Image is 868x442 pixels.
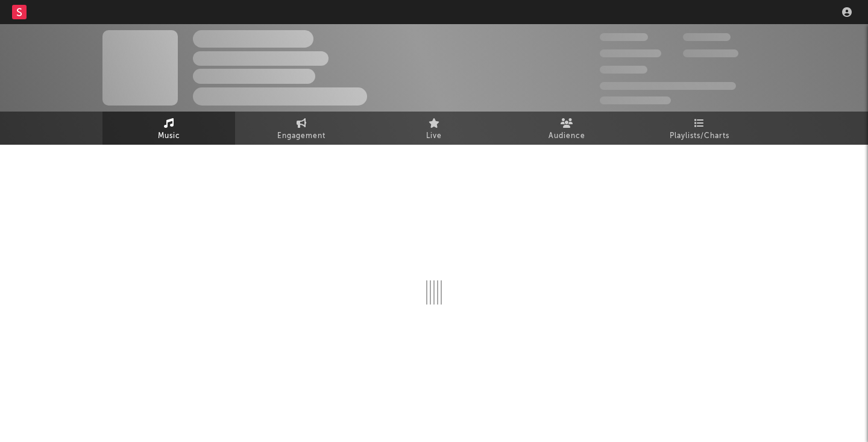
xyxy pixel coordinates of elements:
span: 300 000 [600,33,648,41]
span: Playlists/Charts [670,129,729,144]
span: 50 000 000 Monthly Listeners [600,82,736,90]
span: 50 000 000 [600,49,661,57]
span: Audience [549,129,585,144]
span: 1 000 000 [683,49,738,57]
span: Jump Score: 85.0 [600,96,671,104]
a: Audience [500,112,633,145]
a: Music [102,112,235,145]
span: Engagement [277,129,325,144]
span: 100 000 [683,33,731,41]
span: Live [426,129,442,144]
span: Music [158,129,180,144]
a: Live [368,112,500,145]
a: Engagement [235,112,368,145]
span: 100 000 [600,66,647,74]
a: Playlists/Charts [633,112,766,145]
